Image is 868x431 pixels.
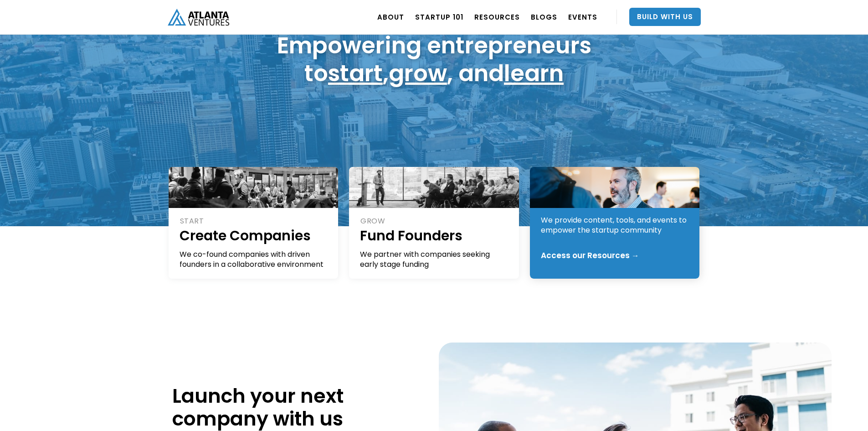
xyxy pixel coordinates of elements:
[531,4,557,30] a: BLOGS
[360,226,509,245] h1: Fund Founders
[504,57,564,89] a: learn
[377,4,404,30] a: ABOUT
[541,192,690,211] h1: Equip Entrepreneurs
[541,215,690,235] div: We provide content, tools, and events to empower the startup community
[360,216,509,226] div: GROW
[629,8,701,26] a: Build With Us
[328,57,383,89] a: start
[349,167,519,279] a: GROWFund FoundersWe partner with companies seeking early stage funding
[180,249,329,270] div: We co-found companies with driven founders in a collaborative environment
[541,251,639,260] div: Access our Resources →
[360,249,509,270] div: We partner with companies seeking early stage funding
[277,31,591,87] h1: Empowering entrepreneurs to , , and
[169,167,339,279] a: STARTCreate CompaniesWe co-found companies with driven founders in a collaborative environment
[474,4,520,30] a: RESOURCES
[389,57,447,89] a: grow
[180,226,329,245] h1: Create Companies
[415,4,463,30] a: Startup 101
[568,4,597,30] a: EVENTS
[530,167,700,279] a: LEARNEquip EntrepreneursWe provide content, tools, and events to empower the startup communityAcc...
[172,384,425,430] h1: Launch your next company with us
[180,216,329,226] div: START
